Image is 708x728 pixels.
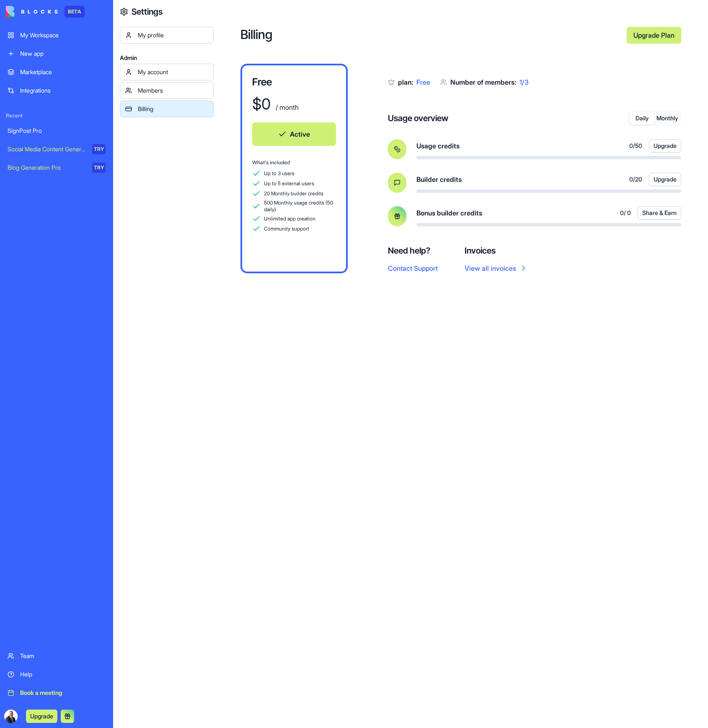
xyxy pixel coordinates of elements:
[638,206,681,220] button: Share & Earn
[649,139,681,153] button: Upgrade
[138,68,208,76] div: My account
[120,64,214,80] a: My account
[138,86,208,95] div: Members
[20,689,106,697] div: Book a meeting
[20,31,106,39] div: My Workspace
[388,263,438,273] button: Contact Support
[264,225,309,232] span: Community support
[629,175,642,184] span: 0 / 20
[620,209,631,217] span: 0 / 0
[20,86,106,95] div: Integrations
[3,648,111,664] a: Team
[65,6,85,18] div: BETA
[138,105,208,113] div: Billing
[627,27,681,44] a: Upgrade Plan
[6,6,85,18] a: BETA
[20,652,106,660] div: Team
[132,6,163,18] h4: Settings
[465,245,528,256] h4: Invoices
[465,263,528,273] a: View all invoices
[92,163,106,173] div: TRY
[8,163,86,172] div: Blog Generation Pro
[3,64,111,80] a: Marketplace
[26,712,57,720] a: Upgrade
[138,31,208,39] div: My profile
[416,141,460,151] span: Usage credits
[252,75,336,89] h3: Free
[20,68,106,76] div: Marketplace
[252,96,271,112] div: $ 0
[252,122,336,146] button: Active
[20,49,106,58] div: New app
[388,112,448,124] h4: Usage overview
[120,27,214,44] a: My profile
[655,112,680,124] button: Monthly
[274,102,299,112] div: / month
[519,78,529,86] span: 1 / 3
[120,101,214,117] a: Billing
[416,174,462,184] span: Builder credits
[264,170,295,177] span: Up to 3 users
[240,64,348,273] a: Free$0 / monthActiveWhat's includedUp to 3 usersUp to 5 external users20 Monthly builder credits5...
[264,190,323,197] span: 20 Monthly builder credits
[3,82,111,99] a: Integrations
[3,27,111,44] a: My Workspace
[3,684,111,701] a: Book a meeting
[388,245,438,256] h4: Need help?
[3,141,111,158] a: Social Media Content GeneratorTRY
[264,180,314,187] span: Up to 5 external users
[252,159,336,166] div: What's included
[3,159,111,176] a: Blog Generation ProTRY
[398,78,413,86] span: plan:
[4,710,18,723] img: ACg8ocLBKVDv-t24ZmSdbx4-sXTpmyPckNZ7SWjA-tiWuwpKsCaFGmO6aA=s96-c
[8,127,106,135] div: SignPost Pro
[264,215,315,222] span: Unlimited app creation
[3,666,111,683] a: Help
[120,82,214,99] a: Members
[26,710,57,723] button: Upgrade
[8,145,86,153] div: Social Media Content Generator
[649,173,681,186] button: Upgrade
[6,6,58,18] img: logo
[3,45,111,62] a: New app
[416,78,430,86] span: Free
[264,199,336,213] span: 500 Monthly usage credits (50 daily)
[92,144,106,154] div: TRY
[240,27,620,44] h2: Billing
[416,208,482,218] span: Bonus builder credits
[450,78,516,86] span: Number of members:
[3,122,111,139] a: SignPost Pro
[120,54,214,62] span: Admin
[629,142,642,150] span: 0 / 50
[630,112,655,124] button: Daily
[20,670,106,679] div: Help
[3,112,111,119] span: Recent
